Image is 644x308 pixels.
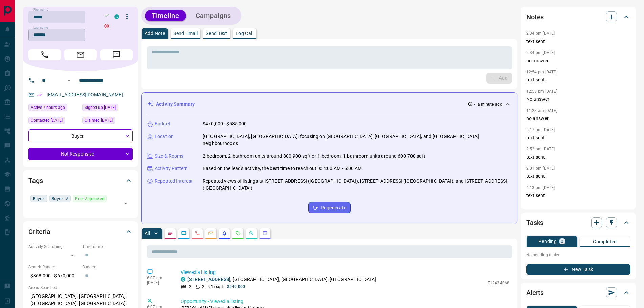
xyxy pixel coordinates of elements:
label: First name [33,8,48,12]
p: text sent [526,153,630,161]
p: text sent [526,76,630,84]
span: Buyer [33,195,45,202]
p: Actively Searching: [28,244,79,250]
p: Repeated Interest [155,177,193,185]
p: 2:34 pm [DATE] [526,31,555,36]
p: text sent [526,38,630,45]
label: Last name [33,26,48,30]
span: Claimed [DATE] [85,117,113,124]
span: Buyer A [52,195,69,202]
p: Search Range: [28,264,79,270]
p: Log Call [236,31,253,36]
button: Regenerate [308,202,351,213]
p: 2:01 pm [DATE] [526,166,555,171]
div: Tags [28,172,133,189]
button: Campaigns [189,10,238,21]
h2: Criteria [28,226,50,237]
p: Opportunity - Viewed a listing [181,298,509,305]
p: 12:54 pm [DATE] [526,70,557,74]
p: Areas Searched: [28,285,133,291]
p: , [GEOGRAPHIC_DATA], [GEOGRAPHIC_DATA], [GEOGRAPHIC_DATA] [187,276,376,283]
div: condos.ca [181,277,185,282]
p: text sent [526,134,630,141]
svg: Opportunities [249,231,254,236]
svg: Email Verified [37,93,42,97]
svg: Lead Browsing Activity [181,231,186,236]
p: All [145,231,150,236]
p: $549,000 [227,284,245,290]
span: Email [64,49,97,60]
p: no answer [526,57,630,64]
p: $368,000 - $670,000 [28,270,79,281]
p: Activity Summary [156,101,195,108]
p: Completed [593,239,617,244]
span: Call [28,49,61,60]
p: text sent [526,192,630,199]
p: $470,000 - $585,000 [203,120,247,127]
p: 0 [561,239,563,244]
p: Size & Rooms [155,152,184,160]
div: Tue Nov 09 2021 [82,104,133,113]
p: 5:17 pm [DATE] [526,205,555,209]
p: Add Note [145,31,165,36]
div: Thu Oct 02 2025 [28,117,79,126]
p: Location [155,133,174,140]
h2: Tags [28,175,43,186]
span: Active 7 hours ago [31,104,65,111]
p: Send Text [206,31,227,36]
button: Open [121,198,130,208]
p: 2 [189,284,191,290]
svg: Requests [235,231,241,236]
p: Pending [538,239,557,244]
button: New Task [526,264,630,275]
svg: Listing Alerts [222,231,227,236]
p: E12434068 [488,280,509,286]
p: no answer [526,115,630,122]
span: Message [100,49,133,60]
svg: Notes [168,231,173,236]
p: No answer [526,96,630,103]
p: [DATE] [147,280,171,285]
p: 917 sqft [208,284,223,290]
p: [GEOGRAPHIC_DATA], [GEOGRAPHIC_DATA], focusing on [GEOGRAPHIC_DATA], [GEOGRAPHIC_DATA], and [GEOG... [203,133,512,147]
div: Tue Feb 20 2024 [82,117,133,126]
h2: Notes [526,11,544,22]
svg: Calls [195,231,200,236]
span: Contacted [DATE] [31,117,63,124]
p: Viewed a Listing [181,269,509,276]
span: Signed up [DATE] [85,104,116,111]
p: 2-bedroom, 2-bathroom units around 800-900 sqft or 1-bedroom, 1-bathroom units around 600-700 sqft [203,152,425,160]
svg: Emails [208,231,214,236]
div: Tasks [526,215,630,231]
div: Not Responsive [28,148,133,160]
div: Sun Oct 12 2025 [28,104,79,113]
div: condos.ca [114,14,119,19]
p: Budget: [82,264,133,270]
h2: Alerts [526,287,544,298]
p: 12:53 pm [DATE] [526,89,557,94]
button: Open [65,76,73,85]
h2: Tasks [526,217,543,228]
p: Timeframe: [82,244,133,250]
div: Criteria [28,223,133,240]
svg: Agent Actions [262,231,268,236]
p: Repeated views of listings at [STREET_ADDRESS] ([GEOGRAPHIC_DATA]), [STREET_ADDRESS] ([GEOGRAPHIC... [203,177,512,192]
p: < a minute ago [474,101,502,108]
p: 2 [202,284,204,290]
p: 2:34 pm [DATE] [526,50,555,55]
p: Send Email [173,31,198,36]
a: [EMAIL_ADDRESS][DOMAIN_NAME] [47,92,123,97]
p: text sent [526,173,630,180]
button: Timeline [145,10,186,21]
div: Notes [526,9,630,25]
div: Alerts [526,285,630,301]
p: Based on the lead's activity, the best time to reach out is: 4:00 AM - 5:00 AM [203,165,362,172]
p: 6:07 am [147,276,171,280]
p: No pending tasks [526,250,630,260]
a: [STREET_ADDRESS] [187,277,230,282]
div: Activity Summary< a minute ago [147,98,512,111]
span: Pre-Approved [75,195,104,202]
p: 2:52 pm [DATE] [526,147,555,151]
p: 11:28 am [DATE] [526,108,557,113]
p: 5:17 pm [DATE] [526,127,555,132]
